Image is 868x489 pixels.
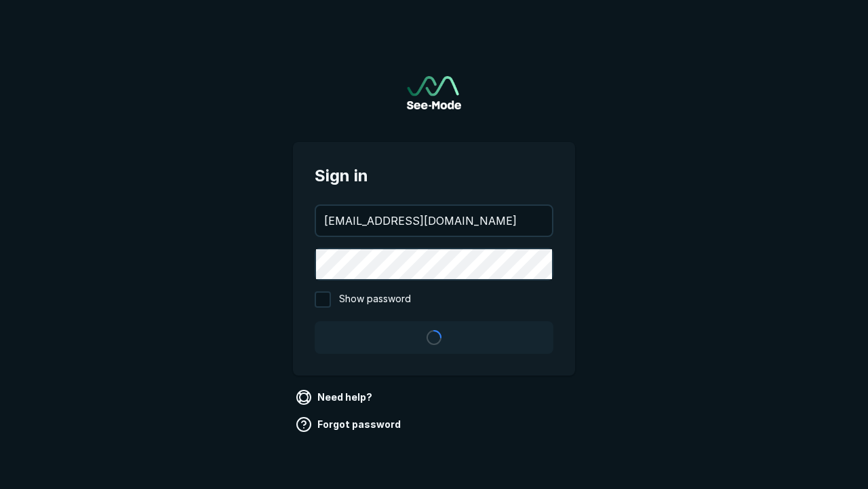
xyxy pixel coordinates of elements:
span: Show password [339,291,411,308]
a: Go to sign in [407,76,461,109]
a: Need help? [293,386,378,408]
input: your@email.com [316,206,552,236]
span: Sign in [315,164,553,188]
a: Forgot password [293,414,406,435]
img: See-Mode Logo [407,76,461,109]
